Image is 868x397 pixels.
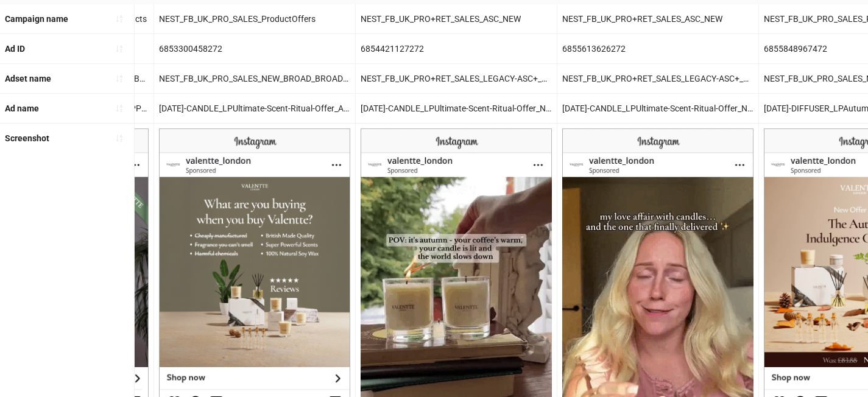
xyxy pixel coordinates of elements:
[557,34,758,63] div: 6855613626272
[154,64,355,93] div: NEST_FB_UK_PRO_SALES_NEW_BROAD_BROAD_A+_ALLG_18-65_28082025
[5,44,25,54] b: Ad ID
[557,4,758,33] div: NEST_FB_UK_PRO+RET_SALES_ASC_NEW
[115,134,124,142] span: sort-ascending
[5,74,51,83] b: Adset name
[5,133,49,143] b: Screenshot
[356,34,557,63] div: 6854421127272
[115,74,124,83] span: sort-ascending
[557,94,758,123] div: [DATE]-CANDLE_LPUltimate-Scent-Ritual-Offer_Nest-Studio-Creative-UGC-Savannah-Brand-Storytelling-...
[154,4,355,33] div: NEST_FB_UK_PRO_SALES_ProductOffers
[356,4,557,33] div: NEST_FB_UK_PRO+RET_SALES_ASC_NEW
[154,94,355,123] div: [DATE]-CANDLE_LPUltimate-Scent-Ritual-Offer_AutumnPackOffer-whatareyoubuyingwhenyoubuyValentte-Of...
[557,64,758,93] div: NEST_FB_UK_PRO+RET_SALES_LEGACY-ASC+_BROAD_BROAD_A+_ALLG_18+_03092025
[154,34,355,63] div: 6853300458272
[115,44,124,53] span: sort-ascending
[115,104,124,113] span: sort-ascending
[5,14,68,24] b: Campaign name
[115,15,124,23] span: sort-ascending
[356,64,557,93] div: NEST_FB_UK_PRO+RET_SALES_LEGACY-ASC+_BROAD_BROAD_A+_ALLG_18+_03092025
[5,104,39,113] b: Ad name
[356,94,557,123] div: [DATE]-CANDLE_LPUltimate-Scent-Ritual-Offer_Nest-Studio-Creative-UGC-Eungee-Aesthetic-Mood_Human&...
